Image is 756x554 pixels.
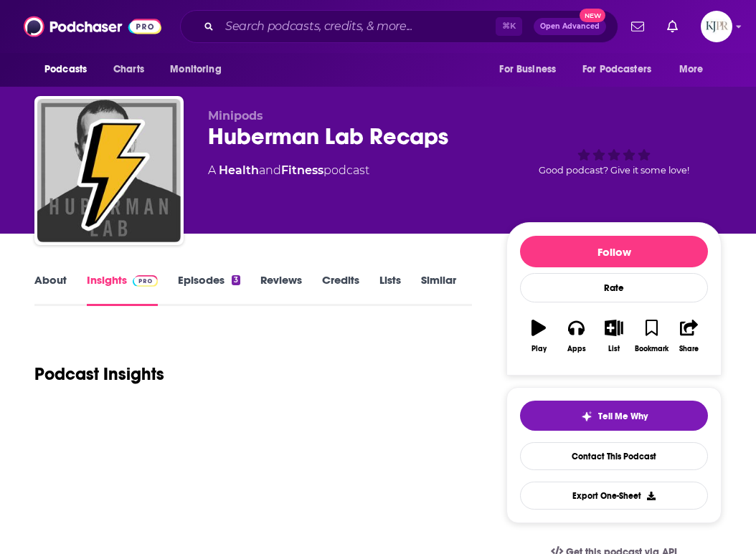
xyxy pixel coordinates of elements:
a: Episodes3 [178,273,240,306]
button: Bookmark [633,310,670,362]
a: Show notifications dropdown [625,14,650,39]
span: Charts [113,59,144,80]
img: Huberman Lab Recaps [37,99,181,242]
span: For Business [499,59,556,80]
span: More [679,59,704,80]
img: tell me why sparkle [581,411,592,422]
button: Show profile menu [701,11,732,42]
div: Apps [567,345,586,353]
div: List [608,345,620,353]
span: For Podcasters [582,59,651,80]
span: Logged in as KJPRpodcast [701,11,732,42]
img: Podchaser Pro [133,275,158,287]
span: Open Advanced [540,23,600,30]
button: open menu [489,56,574,83]
span: Podcasts [44,59,87,80]
button: Apps [557,310,595,362]
a: InsightsPodchaser Pro [87,273,158,306]
button: open menu [34,56,105,83]
a: Reviews [260,273,302,306]
button: open menu [160,56,240,83]
a: Credits [322,273,359,306]
span: Minipods [208,109,263,123]
button: Share [671,310,708,362]
input: Search podcasts, credits, & more... [219,15,496,38]
a: Fitness [281,163,323,177]
img: Podchaser - Follow, Share and Rate Podcasts [24,13,161,40]
a: Contact This Podcast [520,442,708,470]
span: Good podcast? Give it some love! [539,165,689,176]
span: Monitoring [170,59,221,80]
a: About [34,273,67,306]
div: Play [531,345,547,353]
div: Rate [520,273,708,302]
a: Lists [379,273,401,306]
a: Health [219,163,259,177]
a: Similar [421,273,456,306]
span: ⌘ K [496,17,522,36]
div: Share [679,345,699,353]
span: Tell Me Why [598,411,648,422]
div: Bookmark [635,345,668,353]
div: 3 [232,275,240,285]
button: tell me why sparkleTell Me Why [520,401,708,431]
button: Follow [520,236,708,267]
div: Search podcasts, credits, & more... [180,10,618,43]
button: open menu [573,56,672,83]
span: New [580,9,605,22]
a: Charts [104,56,153,83]
div: Good podcast? Give it some love! [506,109,722,198]
span: and [259,163,281,177]
button: List [595,310,633,362]
img: User Profile [701,11,732,42]
button: Play [520,310,557,362]
button: Open AdvancedNew [534,18,606,35]
button: Export One-Sheet [520,482,708,510]
button: open menu [669,56,722,83]
div: A podcast [208,162,369,179]
h1: Podcast Insights [34,363,164,385]
a: Show notifications dropdown [661,14,684,39]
